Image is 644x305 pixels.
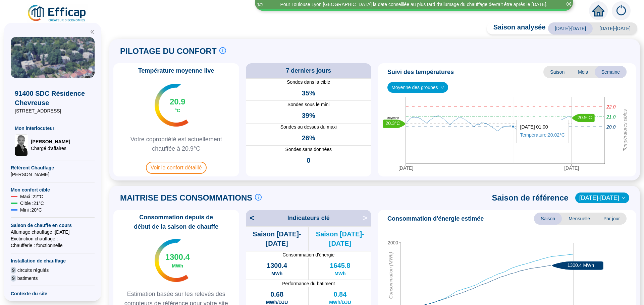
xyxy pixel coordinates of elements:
span: Mini : 20 °C [20,207,42,213]
text: 1300.4 MWh [568,262,594,268]
span: Allumage chauffage : [DATE] [11,229,95,235]
span: 2022-2023 [579,193,625,203]
span: Exctinction chauffage : -- [11,235,95,242]
span: 1300.4 [267,261,287,270]
span: [STREET_ADDRESS] [15,107,91,114]
span: > [363,213,371,223]
img: Chargé d'affaires [15,134,28,156]
span: Moyenne des groupes [391,82,444,92]
tspan: 2000 [388,240,398,245]
i: 3 / 3 [257,2,263,7]
span: Mon interlocuteur [15,125,91,132]
span: circuits régulés [17,267,49,274]
span: Saison [534,213,562,225]
span: Consommation depuis de début de la saison de chauffe [116,213,236,231]
span: [PERSON_NAME] [11,171,95,178]
span: Indicateurs clé [287,213,330,223]
span: Saison analysée [487,22,546,34]
span: MWh [172,262,183,269]
span: Sondes dans la cible [246,79,372,86]
span: [DATE]-[DATE] [593,22,637,34]
span: 26% [302,133,315,143]
span: Contexte du site [11,290,95,297]
span: Maxi : 22 °C [20,193,43,200]
span: Voir le confort détaillé [146,162,207,174]
span: PILOTAGE DU CONFORT [120,46,217,57]
div: Pour Toulouse Lyon [GEOGRAPHIC_DATA] la date conseillée au plus tard d'allumage du chauffage devr... [280,1,548,8]
span: Température moyenne live [134,66,218,75]
img: indicateur températures [155,84,189,127]
span: Cible : 21 °C [20,200,44,207]
span: Saison [543,66,571,78]
span: Semaine [595,66,627,78]
span: < [246,213,255,223]
tspan: 20.0 [606,124,615,130]
span: Sondes au dessus du maxi [246,124,372,131]
span: down [622,196,626,200]
img: efficap energie logo [27,4,88,23]
span: Chaufferie : fonctionnelle [11,242,95,249]
span: 20.9 [170,96,185,107]
span: Par jour [597,213,627,225]
span: info-circle [255,194,262,201]
span: Votre copropriété est actuellement chauffée à 20.9°C [116,135,236,153]
span: 9 [11,267,16,274]
span: 0 [307,156,310,165]
span: Saison de chauffe en cours [11,222,95,229]
tspan: 21.0 [606,114,615,120]
span: [PERSON_NAME] [31,138,70,145]
span: MWh [271,270,282,277]
span: Saison de référence [492,193,569,203]
span: 0.68 [270,290,283,299]
span: Consommation d'énergie estimée [387,214,484,223]
tspan: [DATE] [398,165,413,171]
span: close-circle [567,2,571,6]
span: Saison [DATE]-[DATE] [246,229,308,248]
span: MWh [334,270,345,277]
span: info-circle [219,47,226,54]
span: batiments [17,275,38,282]
span: Sondes sans données [246,146,372,153]
span: 9 [11,275,16,282]
span: Saison [DATE]-[DATE] [309,229,371,248]
span: down [440,85,444,89]
span: Sondes sous le mini [246,101,372,108]
span: Suivi des températures [387,67,454,77]
span: Mensuelle [562,213,597,225]
tspan: Températures cibles [622,109,628,151]
span: °C [175,107,180,114]
text: 20.9°C [578,115,592,120]
text: 20.3°C [386,121,400,126]
span: Chargé d'affaires [31,145,70,152]
span: Mois [571,66,595,78]
span: 39% [302,111,315,120]
span: 35% [302,88,315,98]
span: 1645.8 [330,261,350,270]
span: Référent Chauffage [11,164,95,171]
span: 7 derniers jours [286,66,331,75]
span: MAITRISE DES CONSOMMATIONS [120,193,252,203]
tspan: 22.0 [606,104,615,109]
span: [DATE]-[DATE] [548,22,593,34]
text: Moyenne [386,116,399,120]
span: 91400 SDC Résidence Chevreuse [15,89,91,107]
span: double-left [90,29,95,34]
span: Installation de chauffage [11,257,95,264]
img: indicateur températures [155,239,189,282]
span: Consommation d'énergie [246,251,372,258]
span: 0.84 [333,290,346,299]
img: alerts [612,1,631,20]
span: home [592,5,604,17]
span: 1300.4 [165,252,190,262]
span: Performance du batiment [246,280,372,287]
tspan: Consommation (MWh) [388,252,393,299]
span: Mon confort cible [11,186,95,193]
tspan: [DATE] [564,165,579,171]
